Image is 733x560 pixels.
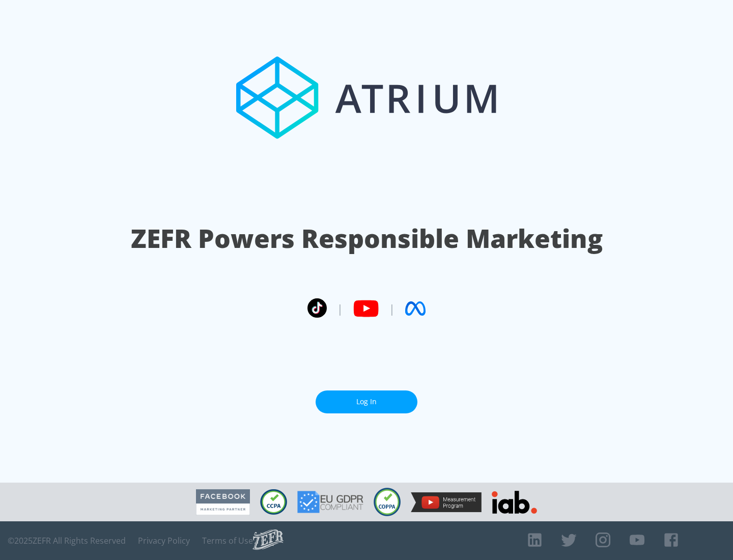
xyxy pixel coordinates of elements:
a: Terms of Use [202,536,253,546]
h1: ZEFR Powers Responsible Marketing [131,221,603,256]
img: GDPR Compliant [297,491,363,513]
a: Log In [316,390,417,413]
img: IAB [492,491,537,514]
img: CCPA Compliant [260,489,287,515]
span: | [337,301,343,316]
img: COPPA Compliant [374,488,401,516]
img: Facebook Marketing Partner [196,489,250,515]
span: | [389,301,395,316]
img: YouTube Measurement Program [411,492,482,512]
a: Privacy Policy [138,536,190,546]
span: © 2025 ZEFR All Rights Reserved [8,536,126,546]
